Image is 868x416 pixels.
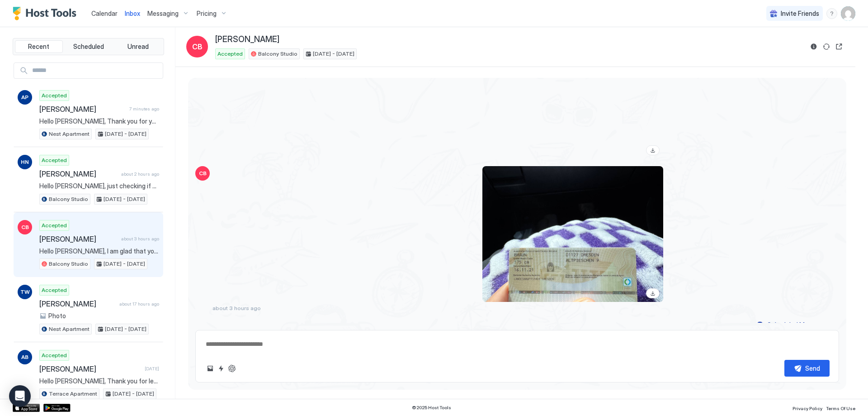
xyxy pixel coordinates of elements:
span: [DATE] - [DATE] [104,195,145,203]
span: Nest Apartment [49,325,90,333]
div: tab-group [13,38,164,55]
span: Recent [28,43,49,51]
span: about 2 hours ago [121,171,159,177]
span: Accepted [42,351,67,359]
button: Unread [114,40,162,53]
button: Scheduled [65,40,113,53]
span: AB [21,353,28,361]
span: CB [21,223,29,231]
span: Inbox [125,10,140,17]
span: Photo [48,312,66,320]
div: Open Intercom Messenger [9,385,31,407]
a: Terms Of Use [826,403,855,412]
span: Unread [127,43,149,51]
a: Download [646,288,660,298]
button: Sync reservation [821,41,832,52]
span: about 17 hours ago [119,301,159,307]
span: [DATE] - [DATE] [313,50,354,58]
span: Pricing [197,10,217,18]
span: Scheduled [73,43,104,51]
span: © 2025 Host Tools [412,405,451,411]
span: HN [21,158,29,166]
div: Scheduled Messages [767,320,829,330]
span: [DATE] - [DATE] [105,130,146,138]
span: Messaging [147,10,179,18]
span: [DATE] - [DATE] [105,325,146,333]
span: CB [199,169,207,177]
span: Balcony Studio [258,50,297,58]
span: about 3 hours ago [121,236,159,242]
a: Privacy Policy [793,403,822,412]
span: Accepted [42,91,67,100]
a: Calendar [91,9,118,18]
button: ChatGPT Auto Reply [226,363,237,374]
span: Hello [PERSON_NAME], Thank you for letting me know and for your kind words. I appreciate your hon... [39,377,159,385]
span: about 3 hours ago [212,305,261,311]
span: [DATE] - [DATE] [104,260,145,268]
button: Reservation information [808,41,819,52]
span: [PERSON_NAME] [39,234,118,244]
span: [PERSON_NAME] [215,34,279,45]
a: App Store [13,404,40,412]
a: Download [646,145,660,155]
span: Accepted [217,50,243,58]
span: Balcony Studio [49,195,88,203]
div: Send [805,363,820,373]
span: Hello [PERSON_NAME], just checking if you managed to check in without problems? Is everything up ... [39,182,159,190]
button: Open reservation [834,41,844,52]
span: Accepted [42,286,67,294]
button: Send [784,360,830,377]
span: [PERSON_NAME] [39,105,126,114]
span: Terrace Apartment [49,390,97,398]
button: Scheduled Messages [755,319,839,331]
span: Hello [PERSON_NAME], Thank you for your kind words! I'm so glad you enjoyed your stay and I appre... [39,117,159,125]
span: Balcony Studio [49,260,88,268]
span: [PERSON_NAME] [39,169,118,178]
a: Google Play Store [43,404,71,412]
span: Accepted [42,156,67,164]
button: Recent [15,40,63,53]
div: menu [826,8,837,19]
button: Quick reply [216,363,226,374]
span: Terms Of Use [826,406,855,411]
span: Nest Apartment [49,130,90,138]
input: Input Field [28,63,163,78]
span: Accepted [42,221,67,230]
span: Invite Friends [781,10,819,18]
span: [DATE] - [DATE] [113,390,154,398]
a: Inbox [125,9,140,18]
span: 7 minutes ago [129,106,159,112]
div: User profile [841,6,855,21]
button: Upload image [205,363,216,374]
span: Calendar [91,10,118,17]
span: Hello [PERSON_NAME], I am glad that you choose my apartment to book! My apartment will be ready f... [39,247,159,255]
a: Host Tools Logo [13,7,80,20]
span: [PERSON_NAME] [39,364,141,373]
span: [PERSON_NAME] [39,299,116,308]
div: View image [482,166,663,302]
span: AP [21,93,28,101]
span: [DATE] [145,366,159,372]
span: TW [20,288,30,296]
span: Privacy Policy [793,406,822,411]
span: CB [192,41,203,52]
